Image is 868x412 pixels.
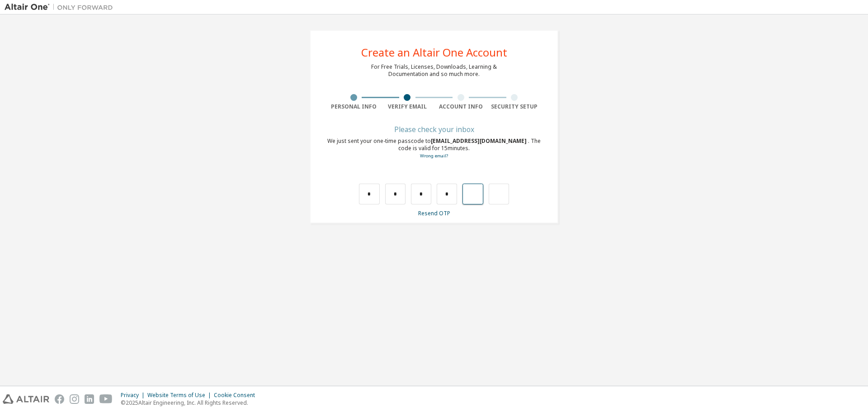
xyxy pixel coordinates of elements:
[371,63,497,78] div: For Free Trials, Licenses, Downloads, Learning & Documentation and so much more.
[99,394,113,404] img: youtube.svg
[55,394,64,404] img: facebook.svg
[327,127,541,132] div: Please check your inbox
[420,153,448,159] a: Go back to the registration form
[434,103,488,110] div: Account Info
[5,3,118,12] img: Altair One
[431,137,528,145] span: [EMAIL_ADDRESS][DOMAIN_NAME]
[418,209,450,217] a: Resend OTP
[121,392,147,399] div: Privacy
[121,399,260,407] p: © 2025 Altair Engineering, Inc. All Rights Reserved.
[361,47,507,58] div: Create an Altair One Account
[381,103,434,110] div: Verify Email
[147,392,214,399] div: Website Terms of Use
[214,392,260,399] div: Cookie Consent
[85,394,94,404] img: linkedin.svg
[488,103,542,110] div: Security Setup
[70,394,79,404] img: instagram.svg
[327,137,541,160] div: We just sent your one-time passcode to . The code is valid for 15 minutes.
[327,103,381,110] div: Personal Info
[3,394,49,404] img: altair_logo.svg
